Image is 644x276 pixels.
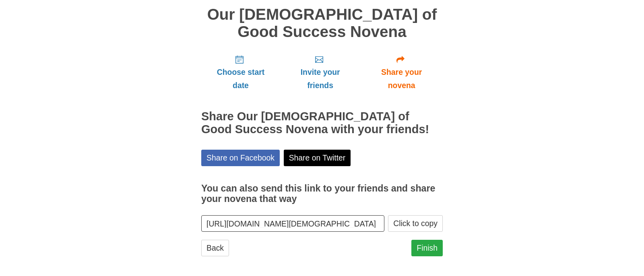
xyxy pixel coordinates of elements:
[288,66,352,92] span: Invite your friends
[201,183,443,204] h3: You can also send this link to your friends and share your novena that way
[368,66,435,92] span: Share your novena
[411,240,443,256] a: Finish
[201,48,280,96] a: Choose start date
[388,215,443,232] button: Click to copy
[201,6,443,40] h1: Our [DEMOGRAPHIC_DATA] of Good Success Novena
[201,110,443,136] h2: Share Our [DEMOGRAPHIC_DATA] of Good Success Novena with your friends!
[360,48,443,96] a: Share your novena
[280,48,360,96] a: Invite your friends
[201,150,280,166] a: Share on Facebook
[201,240,229,256] a: Back
[209,66,272,92] span: Choose start date
[284,150,351,166] a: Share on Twitter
